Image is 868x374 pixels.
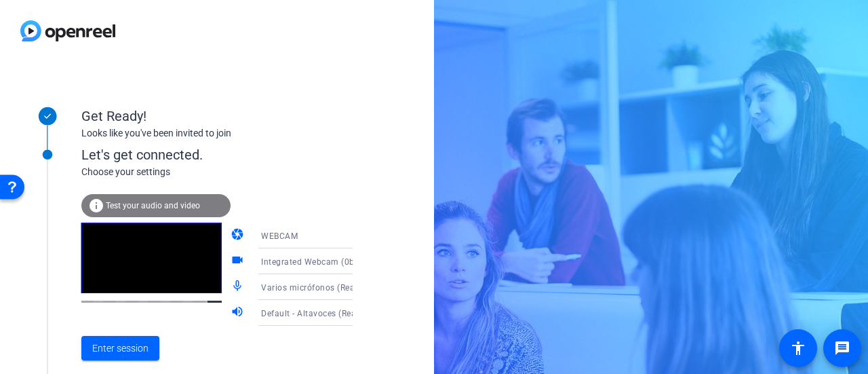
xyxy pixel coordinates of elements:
mat-icon: volume_up [231,305,247,321]
div: Let's get connected. [81,145,380,165]
mat-icon: info [88,198,104,214]
span: Integrated Webcam (0bda:565c) [261,256,390,267]
button: Enter session [81,336,159,360]
mat-icon: videocam [231,253,247,269]
span: Varios micrófonos (Realtek(R) Audio) [261,282,409,293]
mat-icon: mic_none [231,279,247,295]
span: Test your audio and video [106,201,200,210]
span: Enter session [92,341,149,356]
mat-icon: accessibility [790,340,806,356]
mat-icon: camera [231,227,247,244]
div: Looks like you've been invited to join [81,126,353,141]
mat-icon: message [834,340,850,356]
div: Get Ready! [81,106,353,126]
span: Default - Altavoces (Realtek(R) Audio) [261,307,410,318]
span: WEBCAM [261,231,298,241]
div: Choose your settings [81,165,380,179]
